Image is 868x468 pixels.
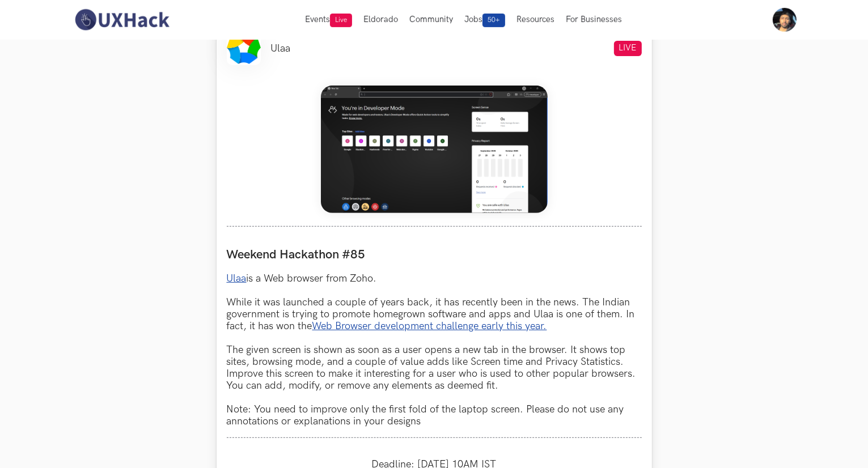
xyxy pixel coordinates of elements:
span: 50+ [482,14,505,27]
span: LIVE [614,41,642,56]
p: is a Web browser from Zoho. While it was launched a couple of years back, it has recently been in... [227,273,642,427]
img: Your profile pic [773,8,797,32]
label: Weekend Hackathon #85 [227,247,642,262]
li: Ulaa [271,42,291,54]
span: Live [330,14,352,27]
a: Ulaa [227,273,247,284]
img: Weekend_Hackathon_85_banner.png [321,86,548,213]
a: Web Browser development challenge early this year. [312,320,547,332]
img: UXHack-logo.png [71,8,172,32]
